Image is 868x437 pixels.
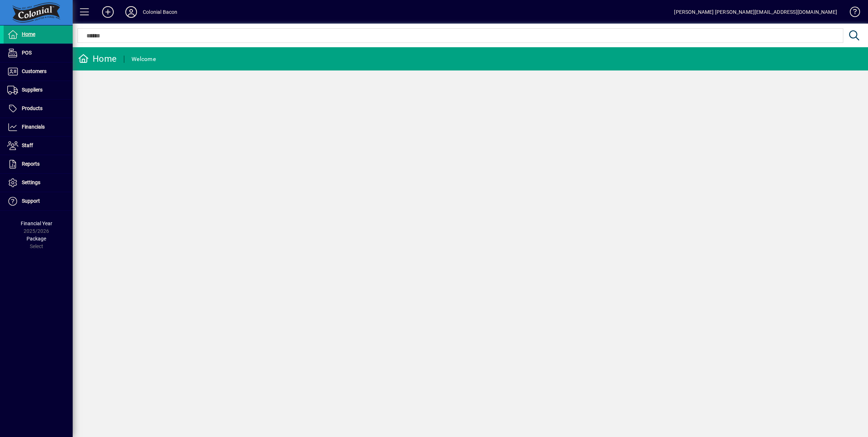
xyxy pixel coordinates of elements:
[22,31,35,37] span: Home
[674,6,837,18] div: [PERSON_NAME] [PERSON_NAME][EMAIL_ADDRESS][DOMAIN_NAME]
[4,118,73,136] a: Financials
[143,6,177,18] div: Colonial Bacon
[22,198,40,204] span: Support
[22,179,40,185] span: Settings
[4,155,73,173] a: Reports
[132,53,156,65] div: Welcome
[844,1,859,25] a: Knowledge Base
[4,62,73,81] a: Customers
[4,44,73,62] a: POS
[27,236,46,242] span: Package
[22,161,40,167] span: Reports
[4,192,73,210] a: Support
[120,5,143,19] button: Profile
[21,220,52,226] span: Financial Year
[96,5,120,19] button: Add
[22,124,45,130] span: Financials
[78,53,117,65] div: Home
[22,105,43,111] span: Products
[4,81,73,99] a: Suppliers
[4,174,73,192] a: Settings
[22,142,33,148] span: Staff
[22,50,32,56] span: POS
[4,137,73,155] a: Staff
[4,100,73,118] a: Products
[22,68,47,74] span: Customers
[22,87,43,93] span: Suppliers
